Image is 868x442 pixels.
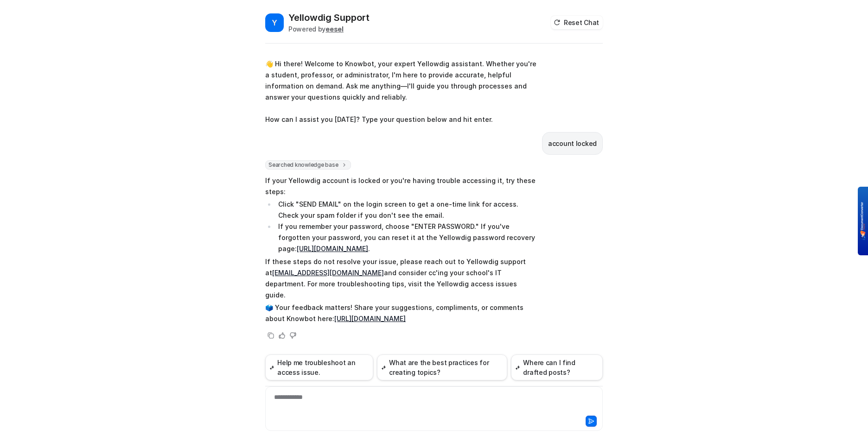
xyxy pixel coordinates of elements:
[325,25,344,33] b: eesel
[265,160,351,170] span: Searched knowledge base
[265,302,536,324] p: 🗳️ Your feedback matters! Share your suggestions, compliments, or comments about Knowbot here:
[265,256,536,301] p: If these steps do not resolve your issue, please reach out to Yellowdig support at and consider c...
[265,13,284,32] span: Y
[551,16,603,29] button: Reset Chat
[275,221,536,254] li: If you remember your password, choose "ENTER PASSWORD." If you've forgotten your password, you ca...
[548,138,597,149] p: account locked
[272,269,384,277] a: [EMAIL_ADDRESS][DOMAIN_NAME]
[288,24,370,34] div: Powered by
[297,245,368,253] a: [URL][DOMAIN_NAME]
[860,202,866,240] img: BKR5lM0sgkDqAAAAAElFTkSuQmCC
[377,354,507,380] button: What are the best practices for creating topics?
[275,199,536,221] li: Click "SEND EMAIL" on the login screen to get a one-time link for access. Check your spam folder ...
[265,58,536,125] p: 👋 Hi there! Welcome to Knowbot, your expert Yellowdig assistant. Whether you're a student, profes...
[288,11,370,24] h2: Yellowdig Support
[511,354,603,380] button: Where can I find drafted posts?
[265,354,373,380] button: Help me troubleshoot an access issue.
[334,315,406,322] a: [URL][DOMAIN_NAME]
[265,175,536,197] p: If your Yellowdig account is locked or you're having trouble accessing it, try these steps:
